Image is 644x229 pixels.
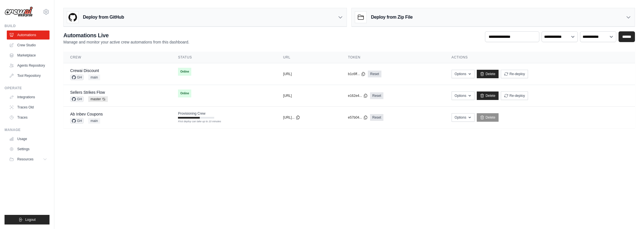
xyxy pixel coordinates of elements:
span: master [88,96,108,102]
th: Token [341,52,445,63]
span: Logout [25,217,36,222]
a: Delete [477,70,499,78]
h3: Deploy from Zip File [371,14,413,21]
a: Integrations [7,93,50,102]
div: Build [5,24,50,28]
a: Agents Repository [7,61,50,70]
a: Delete [477,91,499,100]
span: main [88,75,100,80]
a: Traces [7,113,50,122]
a: Ab Inbev Coupons [70,112,103,116]
a: Reset [370,114,383,121]
button: Re-deploy [501,70,528,78]
button: b1c6ff... [348,72,366,76]
a: Usage [7,134,50,143]
span: Provisioning Crew [178,111,205,116]
a: Traces Old [7,103,50,112]
img: GitHub Logo [67,12,78,23]
button: e57b04... [348,115,368,120]
a: Marketplace [7,51,50,60]
a: Automations [7,30,50,40]
span: Resources [17,157,33,162]
a: Sellers Strikes Flow [70,90,105,95]
a: Reset [370,92,383,99]
h3: Deploy from GitHub [83,14,124,21]
a: Delete [477,113,499,122]
a: Crewai Discount [70,68,99,73]
button: Logout [5,215,50,224]
a: Tool Repository [7,71,50,80]
a: Settings [7,145,50,154]
span: GH [70,75,84,80]
a: Reset [368,71,381,77]
button: Resources [7,155,50,164]
h2: Automations Live [63,31,189,39]
div: Manage [5,128,50,132]
div: Operate [5,86,50,90]
th: URL [276,52,341,63]
button: Options [452,91,475,100]
button: e162e4... [348,93,368,98]
span: Online [178,90,191,97]
img: Logo [5,6,33,17]
span: Online [178,68,191,76]
th: Status [171,52,276,63]
button: Options [452,113,475,122]
p: Manage and monitor your active crew automations from this dashboard. [63,39,189,45]
th: Crew [63,52,171,63]
button: Options [452,70,475,78]
button: Re-deploy [501,91,528,100]
span: GH [70,96,84,102]
div: First deploy can take up to 10 minutes [178,120,214,124]
span: GH [70,118,84,124]
a: Crew Studio [7,41,50,50]
span: main [88,118,100,124]
th: Actions [445,52,635,63]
